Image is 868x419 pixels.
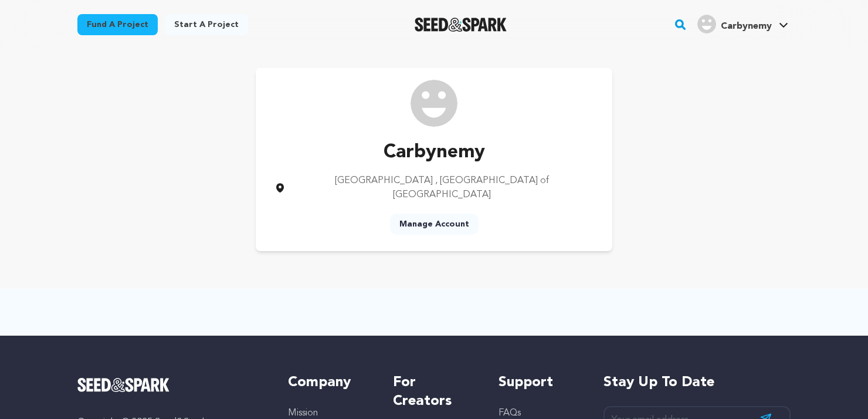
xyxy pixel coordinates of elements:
[411,80,457,127] img: /img/default-images/user/medium/user.png image
[697,15,716,33] img: user.png
[415,18,507,32] a: Seed&Spark Homepage
[288,373,369,392] h5: Company
[335,176,433,185] span: [GEOGRAPHIC_DATA]
[77,14,158,35] a: Fund a project
[695,12,791,33] a: Carbynemy's Profile
[274,138,594,167] p: Carbynemy
[77,378,169,392] img: Seed&Spark Logo
[390,214,479,235] a: Manage Account
[393,176,549,200] span: , [GEOGRAPHIC_DATA] of [GEOGRAPHIC_DATA]
[393,373,474,411] h5: For Creators
[695,12,791,37] span: Carbynemy's Profile
[165,14,248,35] a: Start a project
[77,378,265,392] a: Seed&Spark Homepage
[499,408,521,418] a: FAQs
[721,22,772,31] span: Carbynemy
[697,15,772,33] div: Carbynemy's Profile
[288,408,318,418] a: Mission
[415,18,507,32] img: Seed&Spark Logo Dark Mode
[603,373,791,392] h5: Stay up to date
[499,373,580,392] h5: Support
